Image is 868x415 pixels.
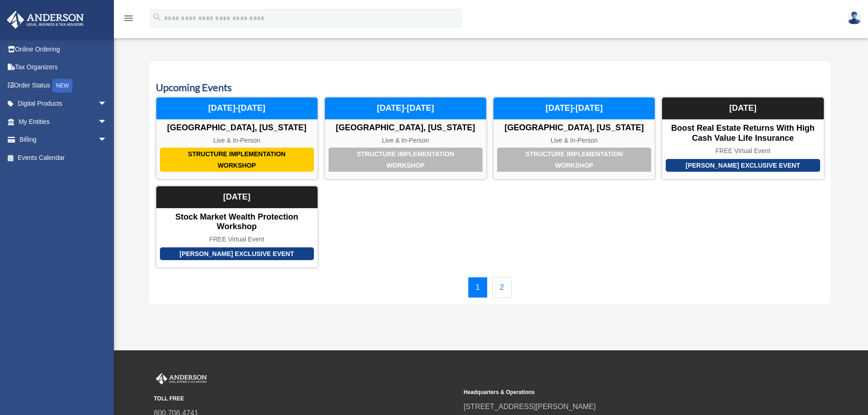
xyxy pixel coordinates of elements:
[156,212,318,232] div: Stock Market Wealth Protection Workshop
[156,81,824,95] h3: Upcoming Events
[662,97,824,179] a: [PERSON_NAME] Exclusive Event Boost Real Estate Returns with High Cash Value Life Insurance FREE ...
[4,11,87,29] img: Anderson Advisors Platinum Portal
[160,148,314,172] div: Structure Implementation Workshop
[156,236,318,243] div: FREE Virtual Event
[52,79,72,92] div: NEW
[325,137,486,144] div: Live & In-Person
[662,147,823,155] div: FREE Virtual Event
[98,131,116,149] span: arrow_drop_down
[325,123,486,133] div: [GEOGRAPHIC_DATA], [US_STATE]
[6,76,121,95] a: Order StatusNEW
[156,123,318,133] div: [GEOGRAPHIC_DATA], [US_STATE]
[123,16,134,24] a: menu
[6,95,121,113] a: Digital Productsarrow_drop_down
[98,113,116,131] span: arrow_drop_down
[156,137,318,144] div: Live & In-Person
[847,11,861,25] img: User Pic
[156,97,318,179] a: Structure Implementation Workshop [GEOGRAPHIC_DATA], [US_STATE] Live & In-Person [DATE]-[DATE]
[493,97,655,179] a: Structure Implementation Workshop [GEOGRAPHIC_DATA], [US_STATE] Live & In-Person [DATE]-[DATE]
[329,148,483,172] div: Structure Implementation Workshop
[156,186,318,208] div: [DATE]
[156,97,318,119] div: [DATE]-[DATE]
[6,131,121,149] a: Billingarrow_drop_down
[154,373,209,385] img: Anderson Advisors Platinum Portal
[666,159,820,172] div: [PERSON_NAME] Exclusive Event
[152,12,162,22] i: search
[154,394,457,404] small: TOLL FREE
[6,40,121,58] a: Online Ordering
[493,137,655,144] div: Live & In-Person
[497,148,651,172] div: Structure Implementation Workshop
[662,123,823,143] div: Boost Real Estate Returns with High Cash Value Life Insurance
[98,95,116,113] span: arrow_drop_down
[156,186,318,268] a: [PERSON_NAME] Exclusive Event Stock Market Wealth Protection Workshop FREE Virtual Event [DATE]
[6,58,121,77] a: Tax Organizers
[123,13,134,24] i: menu
[493,97,655,119] div: [DATE]-[DATE]
[464,388,767,397] small: Headquarters & Operations
[6,149,116,167] a: Events Calendar
[324,97,487,179] a: Structure Implementation Workshop [GEOGRAPHIC_DATA], [US_STATE] Live & In-Person [DATE]-[DATE]
[325,97,486,119] div: [DATE]-[DATE]
[662,97,823,119] div: [DATE]
[6,113,121,131] a: My Entitiesarrow_drop_down
[464,403,596,410] a: [STREET_ADDRESS][PERSON_NAME]
[160,247,314,261] div: [PERSON_NAME] Exclusive Event
[493,123,655,133] div: [GEOGRAPHIC_DATA], [US_STATE]
[468,277,488,298] a: 1
[492,277,512,298] a: 2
